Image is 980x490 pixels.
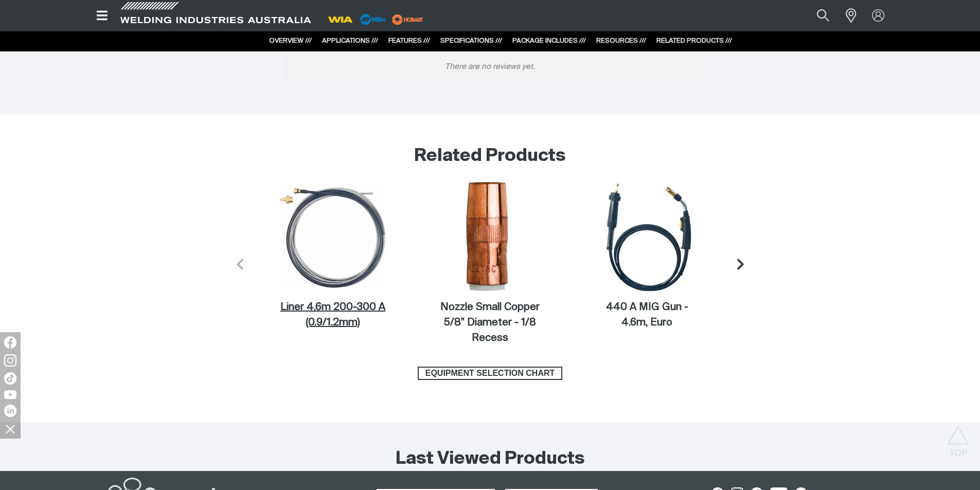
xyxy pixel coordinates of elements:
button: Previous slide [225,249,255,279]
a: Liner 4.6m 200-300 A (0.9/1.2mm)Liner 4.6m 200-300 A (0.9/1.2mm) [255,182,412,331]
input: Product name or item number... [792,4,840,27]
button: Scroll to top [947,426,970,449]
a: RESOURCES /// [596,38,646,44]
a: SPECIFICATIONS /// [440,38,502,44]
span: EQUIPMENT SELECTION CHART [419,367,561,380]
img: LinkedIn [4,405,16,417]
a: Equipment Selection Chart [418,367,562,380]
a: Nozzle Small Copper 5/8” Diameter - 1/8 RecessNozzle Small Copper 5/8” Diameter - 1/8 Recess [412,182,568,346]
a: 440 A MIG Gun - 4.6m, Euro440 A MIG Gun - 4.6m, Euro [568,182,725,331]
img: Liner 4.6m 200-300 A (0.9/1.2mm) [278,182,388,292]
a: RELATED PRODUCTS /// [656,38,732,44]
a: FEATURES /// [388,38,430,44]
figcaption: Nozzle Small Copper 5/8” Diameter - 1/8 Recess [435,300,545,346]
button: Next slide [726,249,755,279]
h2: Related Products [87,145,894,168]
a: APPLICATIONS /// [322,38,378,44]
img: Facebook [4,336,16,349]
a: OVERVIEW /// [269,38,312,44]
p: There are no reviews yet. [284,51,696,82]
button: Search products [806,4,841,27]
a: PACKAGE INCLUDES /// [512,38,586,44]
img: miller [389,12,426,27]
img: 440 A MIG Gun - 4.6m, Euro [592,182,702,292]
img: Instagram [4,354,16,367]
h2: Last Viewed Products [396,448,585,470]
img: YouTube [4,390,16,399]
figcaption: 440 A MIG Gun - 4.6m, Euro [592,300,702,331]
img: hide socials [2,420,19,438]
img: TikTok [4,372,16,385]
img: Nozzle Small Copper 5/8” Diameter - 1/8 Recess [435,182,545,292]
figcaption: Liner 4.6m 200-300 A (0.9/1.2mm) [278,300,388,331]
a: miller [389,15,426,23]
